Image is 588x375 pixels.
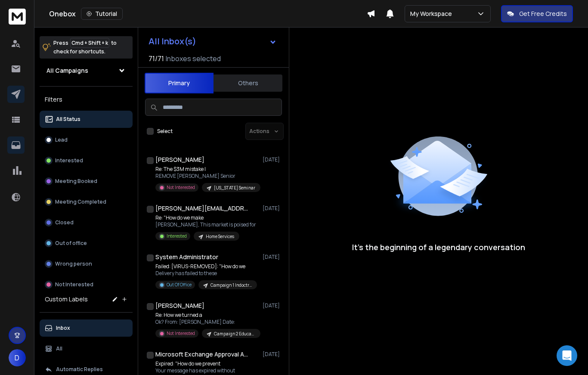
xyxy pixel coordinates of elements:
[40,340,133,357] button: All
[45,295,88,304] h3: Custom Labels
[40,93,133,105] h3: Filters
[155,350,250,359] h1: Microsoft Exchange Approval Assistant
[46,66,88,75] h1: All Campaigns
[55,240,87,247] p: Out of office
[55,157,83,164] p: Interested
[81,8,123,20] button: Tutorial
[410,9,455,18] p: My Workspace
[55,198,106,205] p: Meeting Completed
[155,263,257,270] p: Failed: [VIRUS-REMOVED]: "How do we
[155,367,259,374] p: Your message has expired without
[155,214,256,221] p: Re: "How do we make
[40,173,133,190] button: Meeting Booked
[155,319,259,325] p: Ok? From: [PERSON_NAME] Date:
[40,276,133,293] button: Not Interested
[55,260,92,267] p: Wrong person
[501,5,573,22] button: Get Free Credits
[352,241,525,253] p: It’s the beginning of a legendary conversation
[167,282,192,288] p: Out Of Office
[167,330,195,337] p: Not Interested
[49,8,367,20] div: Onebox
[40,111,133,128] button: All Status
[40,131,133,149] button: Lead
[166,53,221,64] h3: Inboxes selected
[70,38,109,48] span: Cmd + Shift + k
[155,173,259,180] p: REMOVE [PERSON_NAME] Senior
[206,233,234,240] p: Home Services
[519,9,567,18] p: Get Free Credits
[40,62,133,79] button: All Campaigns
[214,74,282,93] button: Others
[55,219,74,226] p: Closed
[214,331,255,337] p: Campaign 2 Education
[56,345,62,352] p: All
[40,235,133,252] button: Out of office
[155,155,204,164] h1: [PERSON_NAME]
[210,282,252,288] p: Campaign 1 Indoctrination
[145,73,214,93] button: Primary
[40,214,133,231] button: Closed
[9,349,26,366] button: D
[155,312,259,319] p: Re: How we turned a
[263,351,282,358] p: [DATE]
[155,301,204,310] h1: [PERSON_NAME]
[263,156,282,163] p: [DATE]
[155,253,218,261] h1: System Administrator
[56,366,103,373] p: Automatic Replies
[142,33,284,50] button: All Inbox(s)
[149,37,196,46] h1: All Inbox(s)
[557,345,577,366] div: Open Intercom Messenger
[40,255,133,273] button: Wrong person
[55,281,93,288] p: Not Interested
[155,221,256,228] p: [PERSON_NAME], This market is poised for
[53,39,117,56] p: Press to check for shortcuts.
[56,116,80,123] p: All Status
[155,270,257,277] p: Delivery has failed to these
[263,254,282,260] p: [DATE]
[55,136,68,143] p: Lead
[167,233,187,239] p: Interested
[167,184,195,191] p: Not Interested
[56,325,70,332] p: Inbox
[155,204,250,213] h1: [PERSON_NAME][EMAIL_ADDRESS][DOMAIN_NAME]
[157,128,173,135] label: Select
[40,319,133,337] button: Inbox
[263,205,282,212] p: [DATE]
[263,302,282,309] p: [DATE]
[155,360,259,367] p: Expired: "How do we prevent
[40,152,133,169] button: Interested
[149,53,164,64] span: 71 / 71
[40,193,133,211] button: Meeting Completed
[55,178,97,185] p: Meeting Booked
[155,166,259,173] p: Re: The $3M mistake I
[214,185,255,191] p: [US_STATE] Seminar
